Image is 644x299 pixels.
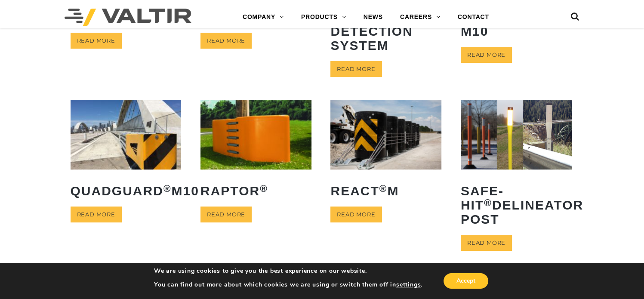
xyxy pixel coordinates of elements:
[461,47,512,63] a: Read more about “QuadGuard® Elite M10”
[391,9,449,26] a: CAREERS
[461,235,512,251] a: Read more about “Safe-Hit® Delineator Post”
[379,183,388,194] sup: ®
[330,207,382,222] a: Read more about “REACT® M”
[71,177,182,204] h2: QuadGuard M10
[163,183,172,194] sup: ®
[234,9,293,26] a: COMPANY
[71,33,122,49] a: Read more about “NOVUSTM 100”
[200,207,252,222] a: Read more about “RAPTOR®”
[449,9,498,26] a: CONTACT
[71,100,182,204] a: QuadGuard®M10
[396,281,421,289] button: settings
[444,273,488,289] button: Accept
[200,177,311,204] h2: RAPTOR
[154,281,422,289] p: You can find out more about which cookies we are using or switch them off in .
[71,207,122,222] a: Read more about “QuadGuard® M10”
[154,267,422,275] p: We are using cookies to give you the best experience on our website.
[484,197,492,208] sup: ®
[260,183,268,194] sup: ®
[293,9,355,26] a: PRODUCTS
[330,61,382,77] a: Read more about “PI-LITTM Impact Detection System”
[330,100,441,204] a: REACT®M
[330,177,441,204] h2: REACT M
[330,3,441,59] h2: PI-LIT Impact Detection System
[200,33,252,49] a: Read more about “NU-GUARD™-31”
[461,100,572,232] a: Safe-Hit®Delineator Post
[355,9,391,26] a: NEWS
[461,177,572,233] h2: Safe-Hit Delineator Post
[200,100,311,204] a: RAPTOR®
[65,9,191,26] img: Valtir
